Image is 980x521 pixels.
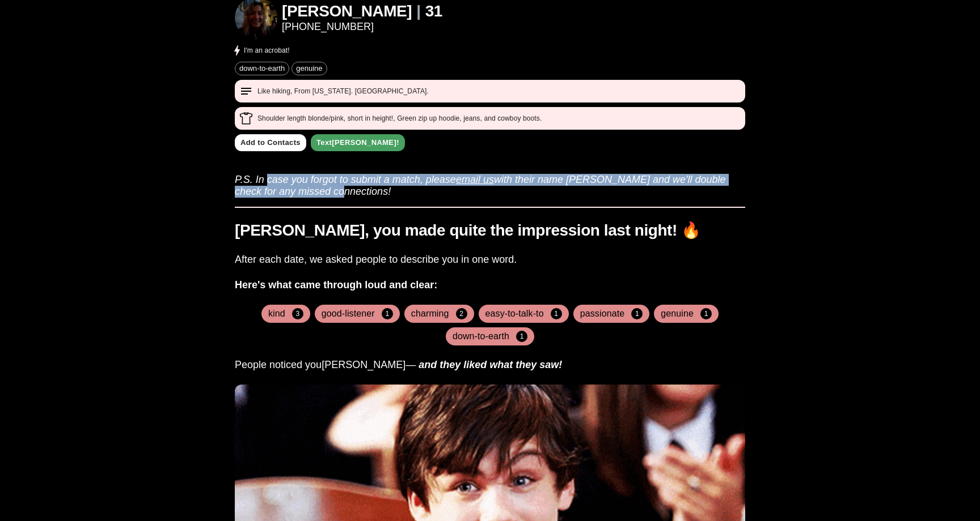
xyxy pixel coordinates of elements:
h4: down-to-earth [453,331,509,342]
span: 1 [631,308,643,319]
i: and they liked what they saw! [419,359,562,370]
h4: easy-to-talk-to [485,308,544,319]
p: Shoulder length blonde/pink, short in height! , Green zip up hoodie, jeans, and cowboy boots. [257,113,542,123]
p: I'm an acrobat! [244,45,290,55]
p: Like hiking, From [US_STATE]. [GEOGRAPHIC_DATA]. [257,86,429,96]
h1: [PERSON_NAME] [282,2,412,21]
span: 1 [551,308,562,319]
a: Add to Contacts [235,134,306,152]
h3: People noticed you [PERSON_NAME] — [235,359,745,371]
h3: Here's what came through loud and clear: [235,279,745,291]
h1: | [416,2,420,21]
a: email us [456,174,494,185]
h3: After each date, we asked people to describe you in one word. [235,254,745,266]
a: [PHONE_NUMBER] [282,21,442,33]
h4: genuine [661,308,694,319]
h4: passionate [580,308,625,319]
a: Text[PERSON_NAME]! [311,134,405,152]
h1: 31 [425,2,442,21]
h4: kind [268,308,285,319]
h1: [PERSON_NAME], you made quite the impression last night! 🔥 [235,221,745,240]
span: 3 [292,308,303,319]
span: down-to-earth [235,64,289,72]
span: 1 [382,308,393,319]
h4: charming [411,308,449,319]
i: P.S. In case you forgot to submit a match, please with their name [PERSON_NAME] and we'll double ... [235,174,726,197]
span: 1 [700,308,712,319]
h4: good-listener [322,308,375,319]
span: genuine [292,64,326,72]
span: 1 [516,331,527,342]
span: 2 [456,308,467,319]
